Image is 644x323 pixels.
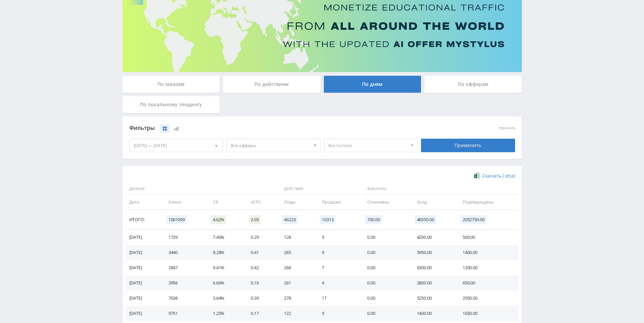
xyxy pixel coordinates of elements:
[410,275,456,291] td: 2800.00
[162,245,206,260] td: 3440
[166,215,187,224] span: 1001099
[126,210,162,230] td: Итого:
[249,215,261,224] span: 2.05
[365,215,382,224] span: 700.00
[126,291,162,306] td: [DATE]
[123,76,220,93] div: По заказам
[474,172,515,179] a: Скачать (.xlsx)
[360,306,410,321] td: 0.00
[410,291,456,306] td: 5250.00
[126,230,162,245] td: [DATE]
[315,260,360,275] td: 7
[315,194,360,210] td: Продажи
[360,275,410,291] td: 0.00
[162,230,206,245] td: 1729
[206,275,244,291] td: 6.60%
[277,230,315,245] td: 128
[277,245,315,260] td: 285
[126,194,162,210] td: Дата
[456,194,518,210] td: Подтверждены
[277,194,315,210] td: Лиды
[362,183,516,195] span: Финансы:
[410,245,456,260] td: 5950.00
[162,291,206,306] td: 7638
[206,291,244,306] td: 3.64%
[279,183,359,195] span: Действия:
[328,139,407,152] span: Все потоки
[498,126,515,130] button: сбросить
[456,275,518,291] td: 650.00
[315,306,360,321] td: 9
[410,194,456,210] td: Холд
[244,291,277,306] td: 0.39
[456,260,518,275] td: 1200.00
[410,230,456,245] td: 4200.00
[456,306,518,321] td: 1650.00
[315,291,360,306] td: 17
[360,291,410,306] td: 0.00
[324,76,421,93] div: По дням
[206,194,244,210] td: CR
[244,194,277,210] td: eCPC
[456,245,518,260] td: 1400.00
[206,245,244,260] td: 8.28%
[162,260,206,275] td: 2847
[231,139,310,152] span: Все офферы
[277,260,315,275] td: 268
[126,306,162,321] td: [DATE]
[482,173,515,179] span: Скачать (.xlsx)
[282,215,297,224] span: 46223
[126,183,276,195] span: Данные:
[277,306,315,321] td: 122
[206,260,244,275] td: 9.41%
[415,215,436,224] span: 46550.00
[320,215,335,224] span: 10313
[424,76,522,93] div: По офферам
[126,245,162,260] td: [DATE]
[211,215,226,224] span: 4.62%
[410,260,456,275] td: 6300.00
[162,275,206,291] td: 3956
[360,260,410,275] td: 0.00
[162,306,206,321] td: 9751
[456,230,518,245] td: 500.00
[244,306,277,321] td: 0.17
[244,260,277,275] td: 0.42
[244,230,277,245] td: 0.29
[244,275,277,291] td: 0.16
[360,245,410,260] td: 0.00
[456,291,518,306] td: 2950.00
[126,275,162,291] td: [DATE]
[360,194,410,210] td: Отменены
[126,260,162,275] td: [DATE]
[410,306,456,321] td: 1400.00
[277,291,315,306] td: 278
[129,123,418,133] div: Фильтры
[130,139,223,152] div: [DATE] — [DATE]
[223,76,320,93] div: По действиям
[315,275,360,291] td: 4
[206,306,244,321] td: 1.25%
[474,172,480,179] img: xlsx
[421,139,515,152] div: Применить
[162,194,206,210] td: Клики
[315,245,360,260] td: 9
[360,230,410,245] td: 0.00
[277,275,315,291] td: 261
[206,230,244,245] td: 7.40%
[244,245,277,260] td: 0.41
[123,96,220,113] div: По локальному лендингу
[315,230,360,245] td: 5
[461,215,487,224] span: 2052750.00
